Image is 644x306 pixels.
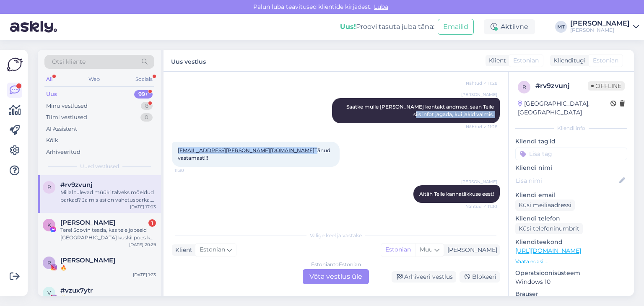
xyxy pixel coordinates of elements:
span: v [47,290,51,296]
div: Võta vestlus üle [303,269,369,284]
p: Brauser [515,290,627,298]
p: Kliendi tag'id [515,137,627,146]
div: 🔥 [60,264,156,272]
div: [DATE] 1:23 [133,272,156,278]
p: Klienditeekond [515,238,627,246]
span: #vzux7ytr [60,287,93,294]
div: # rv9zvunj [535,81,588,91]
span: r [522,84,526,90]
p: Kliendi nimi [515,163,627,172]
p: Operatsioonisüsteem [515,269,627,277]
span: Saatke mulle [PERSON_NAME] kontakt andmed, saan Teile siis infot jagada, kui jakid valmis. [346,104,495,117]
span: Nähtud ✓ 11:30 [465,203,497,210]
div: Kliendi info [515,124,627,132]
div: Arhiveeritud [46,148,80,156]
div: Küsi telefoninumbrit [515,223,583,234]
div: Blokeeri [460,271,500,283]
label: Uus vestlus [171,55,206,66]
div: Estonian [381,244,415,256]
div: 8 [141,102,153,110]
div: AI Assistent [46,125,77,133]
span: Aitäh Teile kannatlikkuse eest! [419,191,494,197]
a: [PERSON_NAME][PERSON_NAME] [570,20,639,34]
div: [PERSON_NAME] [570,27,630,34]
input: Lisa nimi [516,176,618,185]
div: Millal tulevad müüki talveks mõeldud parkad? Ja mis asi on vahetusparka. Missugustel ilmaoludel v... [60,189,156,204]
div: Tere! Soovin teada, kas teie jopesid [GEOGRAPHIC_DATA] kuskil poes ka näha/proovida saab? [60,226,156,241]
div: Klienditugi [550,56,586,65]
span: r [47,184,51,190]
div: 1 [148,219,156,227]
div: [DATE] [172,217,500,225]
div: Uus [46,90,57,99]
a: [URL][DOMAIN_NAME] [515,247,581,254]
p: Windows 10 [515,277,627,286]
div: MT [555,21,567,33]
div: Arhiveeri vestlus [392,271,456,283]
div: [DATE] 20:29 [129,241,156,248]
span: Tänud vastamast!!! [178,147,332,161]
p: Kliendi email [515,191,627,200]
div: Aktiivne [484,19,535,34]
button: Emailid [438,19,474,35]
span: #rv9zvunj [60,181,92,189]
span: R [47,259,51,266]
div: Valige keel ja vastake [172,232,500,239]
a: [EMAIL_ADDRESS][PERSON_NAME][DOMAIN_NAME] [178,147,314,153]
span: [PERSON_NAME] [461,179,497,185]
span: Nähtud ✓ 11:28 [466,80,497,86]
span: Muu [420,246,433,253]
span: Nähtud ✓ 11:28 [466,124,497,130]
div: All [44,74,54,85]
img: Askly Logo [7,57,23,73]
div: Socials [134,74,154,85]
div: Klient [486,56,506,65]
div: 99+ [134,90,153,99]
div: Estonian to Estonian [311,261,361,268]
div: Tiimi vestlused [46,113,87,122]
p: Vaata edasi ... [515,258,627,265]
div: [DATE] 17:03 [130,204,156,210]
div: Kõik [46,136,58,145]
span: 11:30 [174,167,206,174]
div: [GEOGRAPHIC_DATA], [GEOGRAPHIC_DATA] [518,99,610,117]
span: Estonian [513,56,539,65]
div: Minu vestlused [46,102,88,110]
span: Estonian [200,245,225,254]
div: Web [87,74,101,85]
span: Offline [588,81,625,91]
div: Proovi tasuta juba täna: [340,22,434,32]
p: Kliendi telefon [515,214,627,223]
div: Küsi meiliaadressi [515,200,575,211]
span: [PERSON_NAME] [461,91,497,98]
span: Otsi kliente [52,57,86,66]
div: [PERSON_NAME] [570,20,630,27]
span: Estonian [593,56,618,65]
div: Klient [172,246,192,254]
span: Uued vestlused [80,163,119,170]
span: Luba [371,3,391,10]
input: Lisa tag [515,148,627,160]
span: Kristel Goldšmidt [60,219,115,226]
b: Uus! [340,23,356,31]
div: [PERSON_NAME] [444,246,497,254]
span: Romain Carrera [60,257,115,264]
span: K [47,222,51,228]
div: 0 [140,113,153,122]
